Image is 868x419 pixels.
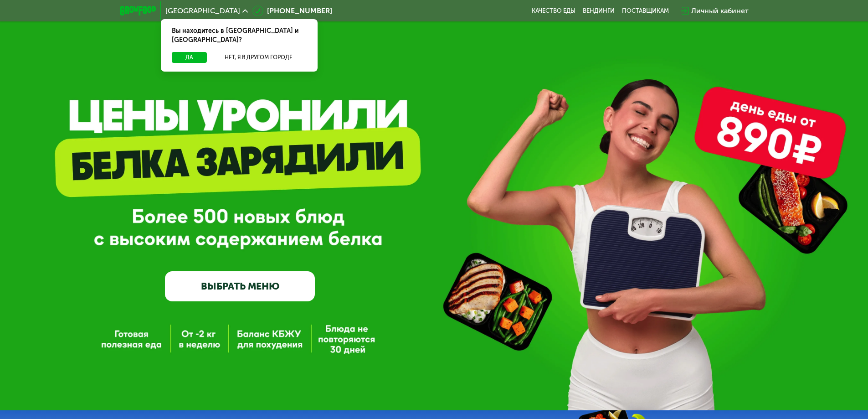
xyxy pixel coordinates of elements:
[583,7,615,15] a: Вендинги
[211,52,307,63] button: Нет, я в другом городе
[172,52,207,63] button: Да
[691,5,749,16] div: Личный кабинет
[532,7,575,15] a: Качество еды
[165,7,240,15] span: [GEOGRAPHIC_DATA]
[165,271,315,301] a: ВЫБРАТЬ МЕНЮ
[622,7,669,15] div: поставщикам
[161,19,318,52] div: Вы находитесь в [GEOGRAPHIC_DATA] и [GEOGRAPHIC_DATA]?
[252,5,332,16] a: [PHONE_NUMBER]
